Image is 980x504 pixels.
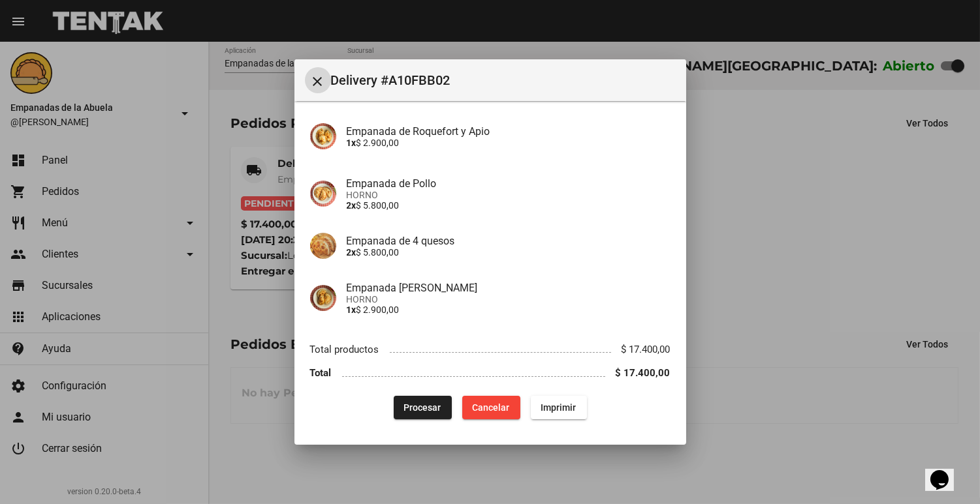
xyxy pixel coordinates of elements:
[347,247,671,258] p: $ 5.800,00
[310,74,326,89] mat-icon: Cerrar
[347,200,356,211] b: 2x
[347,190,671,200] span: HORNO
[331,70,676,91] span: Delivery #A10FBB02
[394,396,452,419] button: Procesar
[541,402,577,413] span: Imprimir
[347,200,671,211] p: $ 5.800,00
[347,294,671,304] span: HORNO
[310,233,336,259] img: 363ca94e-5ed4-4755-8df0-ca7d50f4a994.jpg
[310,337,671,361] li: Total productos $ 17.400,00
[473,402,510,413] span: Cancelar
[531,396,587,419] button: Imprimir
[347,304,356,315] b: 1x
[347,177,671,190] h4: Empanada de Pollo
[347,247,356,258] b: 2x
[347,125,671,138] h4: Empanada de Roquefort y Apio
[462,396,520,419] button: Cancelar
[347,304,671,315] p: $ 2.900,00
[347,235,671,247] h4: Empanada de 4 quesos
[305,67,331,93] button: Cerrar
[310,361,671,385] li: Total $ 17.400,00
[347,138,671,148] p: $ 2.900,00
[347,282,671,294] h4: Empanada [PERSON_NAME]
[310,285,336,311] img: f753fea7-0f09-41b3-9a9e-ddb84fc3b359.jpg
[347,138,356,148] b: 1x
[404,402,441,413] span: Procesar
[310,181,336,207] img: 10349b5f-e677-4e10-aec3-c36b893dfd64.jpg
[310,123,336,149] img: d59fadef-f63f-4083-8943-9e902174ec49.jpg
[925,452,967,491] iframe: chat widget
